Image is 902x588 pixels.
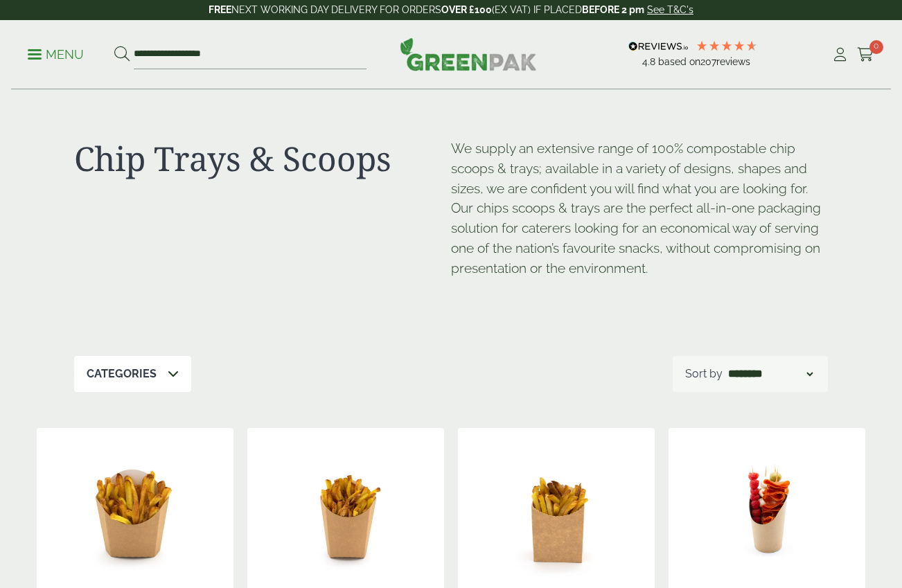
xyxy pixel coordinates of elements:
[658,56,700,67] span: Based on
[700,56,716,67] span: 207
[647,4,693,15] a: See T&C's
[857,48,874,62] i: Cart
[451,139,828,278] p: We supply an extensive range of 100% compostable chip scoops & trays; available in a variety of d...
[87,366,157,382] p: Categories
[725,366,815,382] select: Shop order
[716,56,750,67] span: reviews
[869,40,883,54] span: 0
[441,4,492,15] strong: OVER £100
[74,139,451,179] h1: Chip Trays & Scoops
[28,46,84,60] a: Menu
[685,366,723,382] p: Sort by
[28,46,84,63] p: Menu
[831,48,849,62] i: My Account
[209,4,231,15] strong: FREE
[696,39,758,52] div: 4.79 Stars
[642,56,658,67] span: 4.8
[857,44,874,65] a: 0
[628,42,689,51] img: REVIEWS.io
[582,4,644,15] strong: BEFORE 2 pm
[400,37,537,71] img: GreenPak Supplies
